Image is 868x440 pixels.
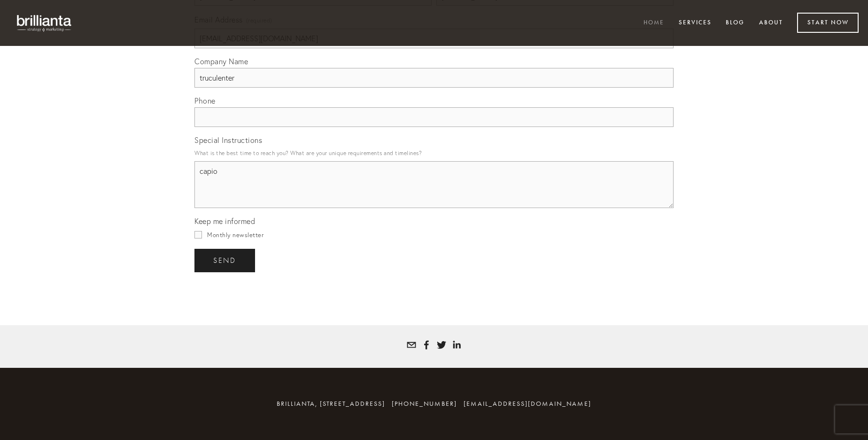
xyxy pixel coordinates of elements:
a: Services [673,15,718,31]
a: Tatyana White [437,340,446,350]
a: Tatyana Bolotnikov White [422,340,431,350]
a: About [753,15,789,31]
span: Monthly newsletter [207,231,263,239]
span: Keep me informed [194,216,255,226]
img: brillianta - research, strategy, marketing [9,9,80,37]
span: [PHONE_NUMBER] [392,400,457,408]
a: Home [637,15,670,31]
span: Special Instructions [194,135,262,145]
a: Blog [720,15,751,31]
a: Tatyana White [452,340,461,350]
span: send [213,256,236,265]
a: Start Now [797,13,859,33]
textarea: capio [194,161,674,208]
a: tatyana@brillianta.com [407,340,416,350]
span: brillianta, [STREET_ADDRESS] [277,400,385,408]
input: Monthly newsletter [194,231,202,239]
span: Company Name [194,57,248,66]
button: sendsend [194,249,255,272]
span: Phone [194,96,216,105]
p: What is the best time to reach you? What are your unique requirements and timelines? [194,147,674,159]
a: [EMAIL_ADDRESS][DOMAIN_NAME] [464,400,591,408]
